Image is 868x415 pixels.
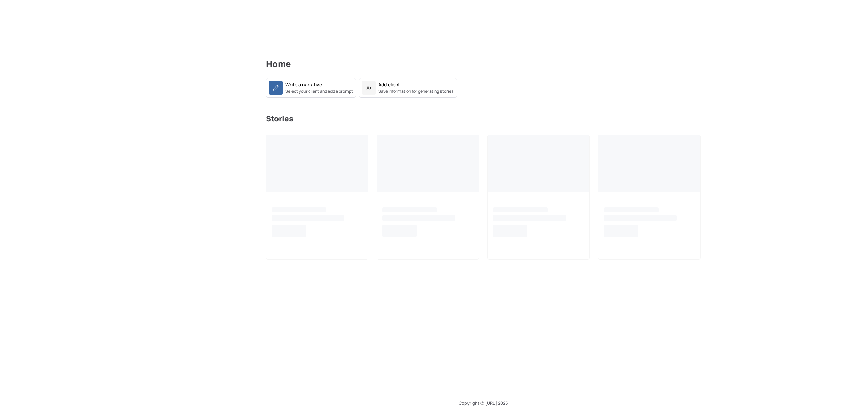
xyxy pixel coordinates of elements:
[266,114,701,126] h3: Stories
[266,59,701,72] h2: Home
[459,400,508,406] span: Copyright © [URL] 2025
[359,84,457,90] a: Add clientSave information for generating stories
[266,78,356,98] a: Write a narrativeSelect your client and add a prompt
[285,88,353,94] small: Select your client and add a prompt
[378,88,454,94] small: Save information for generating stories
[359,78,457,98] a: Add clientSave information for generating stories
[266,84,356,90] a: Write a narrativeSelect your client and add a prompt
[378,81,400,88] div: Add client
[285,81,322,88] div: Write a narrative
